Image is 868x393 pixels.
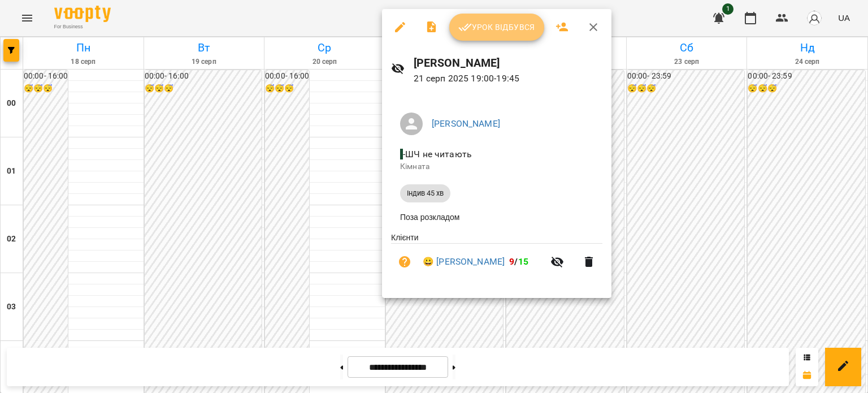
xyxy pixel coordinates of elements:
p: 21 серп 2025 19:00 - 19:45 [414,72,602,85]
p: Кімната [400,161,593,172]
li: Поза розкладом [391,207,602,227]
b: / [509,256,528,267]
a: [PERSON_NAME] [432,118,500,129]
span: - ШЧ не читають [400,149,474,159]
span: 15 [518,256,528,267]
span: Індив 45 хв [400,188,450,198]
h6: [PERSON_NAME] [414,54,602,72]
button: Урок відбувся [449,14,544,41]
ul: Клієнти [391,232,602,284]
button: Візит ще не сплачено. Додати оплату? [391,248,418,275]
span: 9 [509,256,514,267]
a: 😀 [PERSON_NAME] [423,255,505,269]
span: Урок відбувся [458,20,535,34]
